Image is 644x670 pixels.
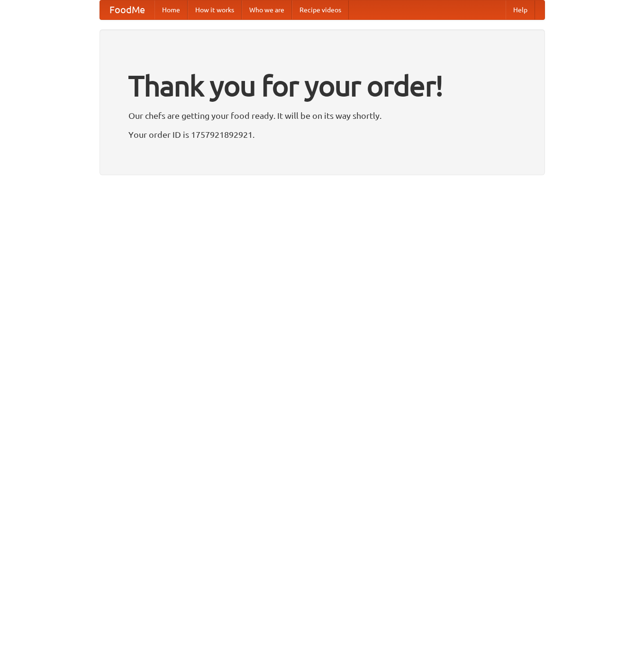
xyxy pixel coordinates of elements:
a: FoodMe [100,0,154,19]
h1: Thank you for your order! [128,63,516,108]
p: Our chefs are getting your food ready. It will be on its way shortly. [128,108,516,123]
a: Who we are [242,0,292,19]
a: Recipe videos [292,0,349,19]
p: Your order ID is 1757921892921. [128,127,516,142]
a: Home [154,0,188,19]
a: How it works [188,0,242,19]
a: Help [506,0,535,19]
